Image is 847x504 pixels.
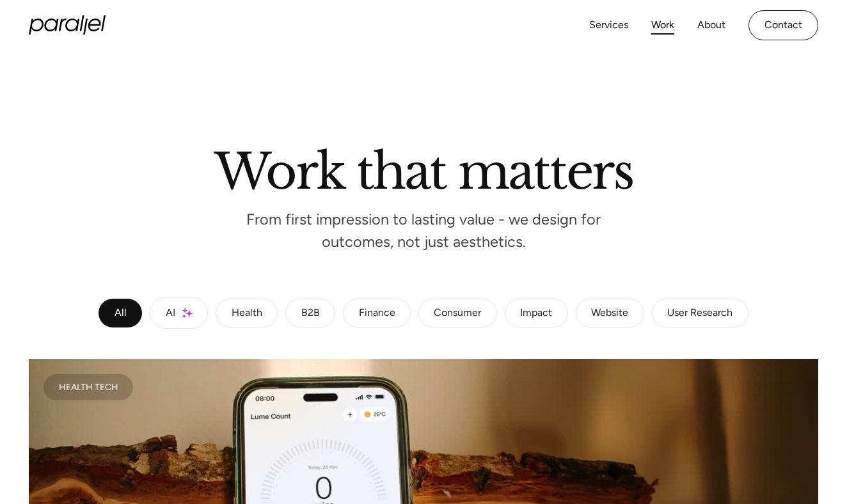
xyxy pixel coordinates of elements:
[59,384,118,390] div: Health Tech
[359,309,395,317] div: Finance
[232,309,262,317] div: Health
[434,309,481,317] div: Consumer
[29,15,106,35] a: home
[78,148,769,189] h2: Work that matters
[591,309,628,317] div: Website
[301,309,320,317] div: B2B
[748,10,818,40] a: Contact
[651,16,674,35] a: Work
[166,309,175,317] div: AI
[667,309,732,317] div: User Research
[115,309,127,317] div: All
[589,16,628,35] a: Services
[520,309,552,317] div: Impact
[232,214,615,248] p: From first impression to lasting value - we design for outcomes, not just aesthetics.
[697,16,725,35] a: About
